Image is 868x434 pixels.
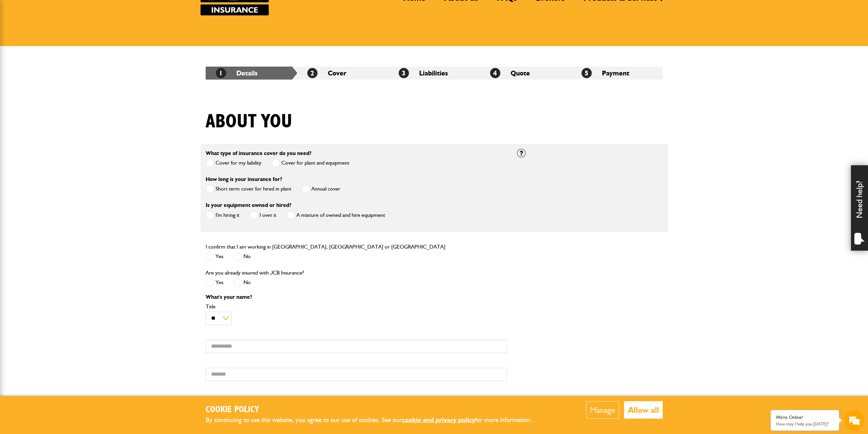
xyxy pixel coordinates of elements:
h1: About you [206,110,292,133]
label: I own it [250,211,276,220]
p: What's your name? [206,294,507,300]
li: Quote [480,67,571,80]
button: Manage [586,401,619,419]
span: 3 [399,68,409,78]
li: Liabilities [388,67,480,80]
label: Yes [206,278,223,287]
label: Cover for plant and equipment [271,159,349,167]
li: Cover [297,67,388,80]
label: What type of insurance cover do you need? [206,151,311,156]
li: Details [206,67,297,80]
label: No [234,278,251,287]
label: How long is your insurance for? [206,177,282,182]
span: 4 [490,68,500,78]
h2: Cookie Policy [206,405,543,415]
label: Are you already insured with JCB Insurance? [206,270,304,276]
label: I confirm that I am working in [GEOGRAPHIC_DATA], [GEOGRAPHIC_DATA] or [GEOGRAPHIC_DATA] [206,244,445,250]
span: 2 [307,68,318,78]
li: Payment [571,67,663,80]
div: Need help? [851,165,868,251]
label: I'm hiring it [206,211,239,220]
label: Annual cover [301,185,340,193]
label: A mixture of owned and hire equipment [286,211,385,220]
label: Yes [206,252,223,261]
p: How may I help you today? [776,421,834,426]
p: By continuing to use this website, you agree to our use of cookies. See our for more information. [206,415,543,425]
label: Title [206,304,507,309]
a: cookie and privacy policy [402,416,475,424]
label: Cover for my liability [206,159,261,167]
span: 1 [216,68,226,78]
label: Is your equipment owned or hired? [206,202,291,208]
div: We're Online! [776,415,834,420]
label: Short term cover for hired in plant [206,185,291,193]
label: No [234,252,251,261]
span: 5 [582,68,592,78]
button: Allow all [624,401,663,419]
